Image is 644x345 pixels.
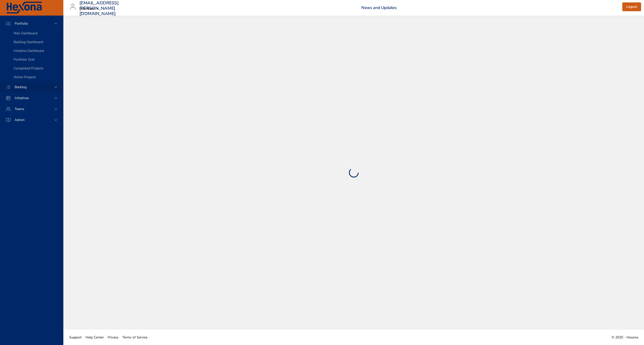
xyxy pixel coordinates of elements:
[69,335,82,340] span: Support
[106,332,120,343] a: Privacy
[11,118,29,122] span: Admin
[84,332,106,343] a: Help Center
[6,2,42,14] img: Hexona
[622,2,641,11] button: Logout
[14,31,38,36] span: Risk Dashboard
[612,335,638,340] span: © 2020 - Hexona
[122,335,147,340] span: Terms of Service
[14,48,44,53] span: Initiative Dashboard
[86,335,104,340] span: Help Center
[11,85,30,89] span: Backlog
[79,0,119,16] h3: [EMAIL_ADDRESS][PERSON_NAME][DOMAIN_NAME]
[361,5,397,10] a: News and Updates
[14,57,34,62] span: Portfolio Grid
[120,332,149,343] a: Terms of Service
[14,75,36,79] span: Active Projects
[14,66,43,71] span: Completed Projects
[11,96,33,100] span: Initiatives
[79,5,100,13] div: Raintree
[67,332,84,343] a: Support
[626,4,637,10] span: Logout
[11,107,28,111] span: Teams
[14,40,43,44] span: Backlog Dashboard
[108,335,118,340] span: Privacy
[11,21,32,26] span: Portfolio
